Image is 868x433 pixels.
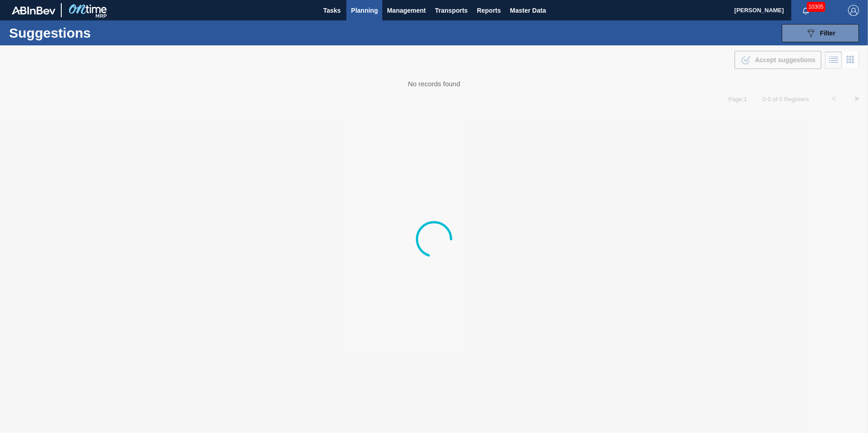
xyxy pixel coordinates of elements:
[387,5,426,16] span: Management
[435,5,468,16] span: Transports
[322,5,342,16] span: Tasks
[782,24,859,42] button: Filter
[848,5,859,16] img: Logout
[791,4,820,17] button: Notifications
[477,5,501,16] span: Reports
[351,5,378,16] span: Planning
[9,28,170,38] h1: Suggestions
[807,2,825,12] span: 10305
[820,30,835,37] span: Filter
[510,5,546,16] span: Master Data
[12,6,55,15] img: TNhmsLtSVTkK8tSr43FrP2fwEKptu5GPRR3wAAAABJRU5ErkJggg==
